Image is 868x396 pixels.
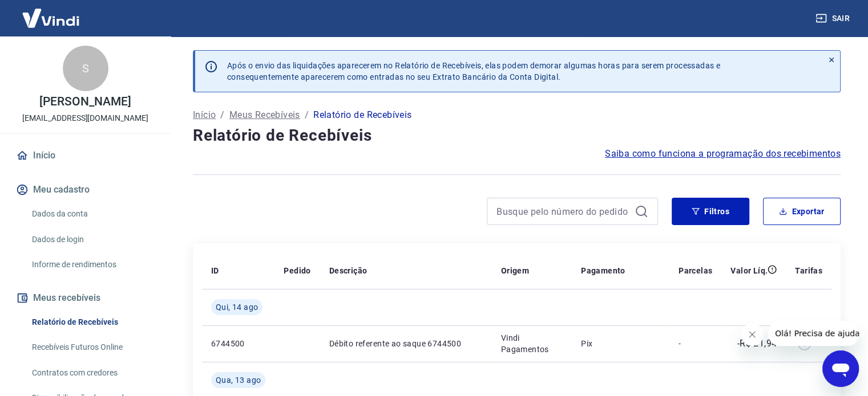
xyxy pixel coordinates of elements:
p: Parcelas [679,265,712,276]
span: Qua, 13 ago [216,374,261,386]
button: Meus recebíveis [14,285,157,311]
p: Valor Líq. [730,265,768,276]
a: Saiba como funciona a programação dos recebimentos [605,147,841,161]
button: Sair [813,8,854,29]
p: Descrição [329,265,368,276]
p: Pedido [284,265,310,276]
a: Início [193,108,216,122]
iframe: Botão para abrir a janela de mensagens [822,350,859,387]
input: Busque pelo número do pedido [496,203,630,220]
p: Débito referente ao saque 6744500 [329,338,483,349]
a: Recebíveis Futuros Online [27,336,157,359]
div: S [63,46,108,91]
p: / [220,108,224,122]
a: Informe de rendimentos [27,253,157,276]
p: Pix [581,338,660,349]
a: Dados de login [27,228,157,251]
button: Filtros [672,198,749,225]
p: Origem [501,265,529,276]
button: Exportar [763,198,841,225]
p: / [305,108,309,122]
p: Relatório de Recebíveis [313,108,411,122]
h4: Relatório de Recebíveis [193,124,841,147]
p: Tarifas [795,265,822,276]
a: Contratos com credores [27,361,157,385]
button: Meu cadastro [14,177,157,202]
p: Vindi Pagamentos [501,332,563,355]
img: Vindi [14,1,88,35]
p: - [679,338,712,349]
p: -R$ 21,94 [737,337,777,350]
iframe: Fechar mensagem [741,323,764,346]
p: [EMAIL_ADDRESS][DOMAIN_NAME] [22,112,148,124]
a: Meus Recebíveis [229,108,300,122]
span: Olá! Precisa de ajuda? [7,8,96,17]
a: Início [14,143,157,168]
p: Após o envio das liquidações aparecerem no Relatório de Recebíveis, elas podem demorar algumas ho... [227,60,720,83]
p: Pagamento [581,265,625,276]
iframe: Mensagem da empresa [768,321,859,346]
a: Relatório de Recebíveis [27,311,157,334]
p: ID [211,265,219,276]
p: 6744500 [211,338,265,349]
p: [PERSON_NAME] [39,96,131,108]
a: Dados da conta [27,202,157,226]
span: Qui, 14 ago [216,301,258,313]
